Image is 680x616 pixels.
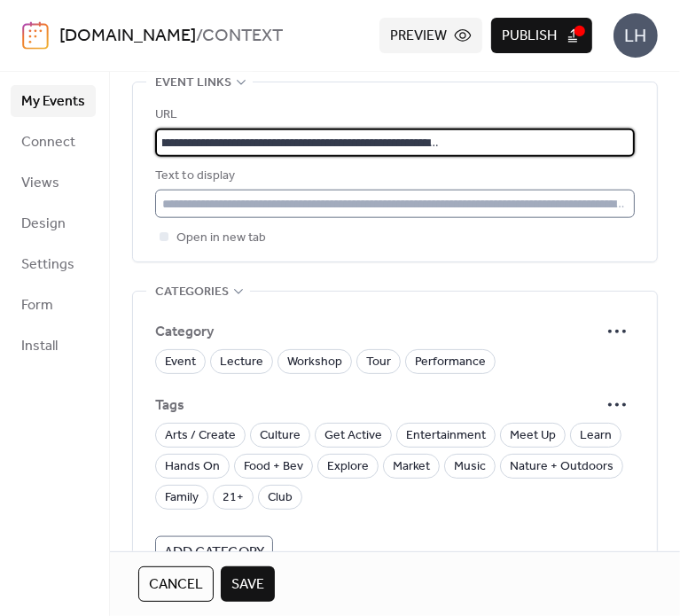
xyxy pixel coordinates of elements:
[59,19,196,53] a: [DOMAIN_NAME]
[21,132,75,153] span: Connect
[21,91,85,113] span: My Events
[11,167,96,199] a: Views
[155,395,599,417] span: Tags
[502,26,557,47] span: Publish
[11,248,96,280] a: Settings
[165,456,220,478] span: Hands On
[155,73,231,94] span: Event links
[21,295,53,316] span: Form
[164,542,264,564] span: Add Category
[223,487,244,509] span: 21+
[327,456,369,478] span: Explore
[244,456,303,478] span: Food + Bev
[155,322,599,343] span: Category
[454,456,486,478] span: Music
[155,166,631,187] div: Text to display
[390,26,447,47] span: Preview
[580,425,612,447] span: Learn
[176,228,266,249] span: Open in new tab
[155,282,229,303] span: Categories
[491,18,592,53] button: Publish
[220,352,263,373] span: Lecture
[21,173,59,194] span: Views
[196,19,202,53] b: /
[11,289,96,321] a: Form
[11,207,96,239] a: Design
[165,352,196,373] span: Event
[393,456,430,478] span: Market
[260,425,301,447] span: Culture
[406,425,486,447] span: Entertainment
[22,21,49,50] img: logo
[21,336,58,357] span: Install
[415,352,486,373] span: Performance
[510,456,614,478] span: Nature + Outdoors
[165,487,199,509] span: Family
[11,85,96,117] a: My Events
[268,487,293,509] span: Club
[287,352,342,373] span: Workshop
[324,425,382,447] span: Get Active
[614,13,658,58] div: LH
[165,425,236,447] span: Arts / Create
[11,126,96,158] a: Connect
[138,566,214,602] button: Cancel
[221,566,275,602] button: Save
[231,574,264,596] span: Save
[379,18,482,53] button: Preview
[510,425,556,447] span: Meet Up
[155,105,631,126] div: URL
[11,330,96,362] a: Install
[366,352,391,373] span: Tour
[21,254,74,276] span: Settings
[202,19,283,53] b: CONTEXT
[149,574,203,596] span: Cancel
[21,214,66,235] span: Design
[155,536,273,568] button: Add Category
